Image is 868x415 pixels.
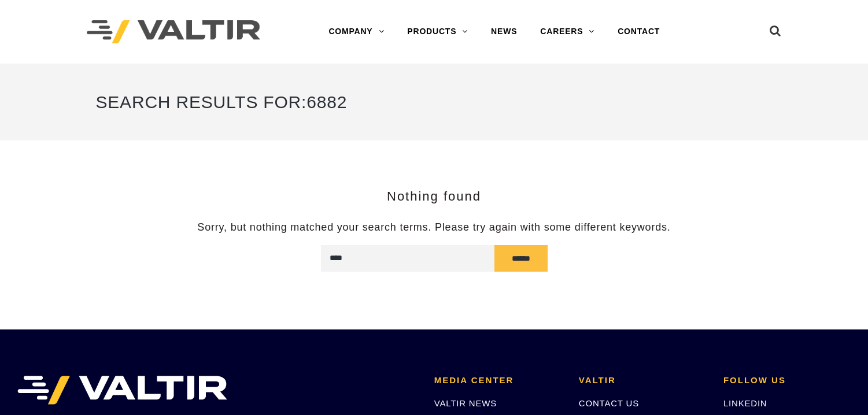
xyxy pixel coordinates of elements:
a: CONTACT US [579,398,639,408]
a: CONTACT [606,20,671,43]
h1: Search Results for: [96,81,773,123]
a: NEWS [479,20,529,43]
h2: VALTIR [579,376,706,386]
span: 6882 [306,92,347,112]
h2: FOLLOW US [723,376,851,386]
img: VALTIR [17,376,227,405]
h2: MEDIA CENTER [434,376,562,386]
a: COMPANY [317,20,396,43]
p: Sorry, but nothing matched your search terms. Please try again with some different keywords. [96,221,773,234]
img: Valtir [87,20,260,44]
a: LINKEDIN [723,398,767,408]
h3: Nothing found [96,190,773,203]
a: PRODUCTS [396,20,479,43]
a: CAREERS [529,20,606,43]
a: VALTIR NEWS [434,398,497,408]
